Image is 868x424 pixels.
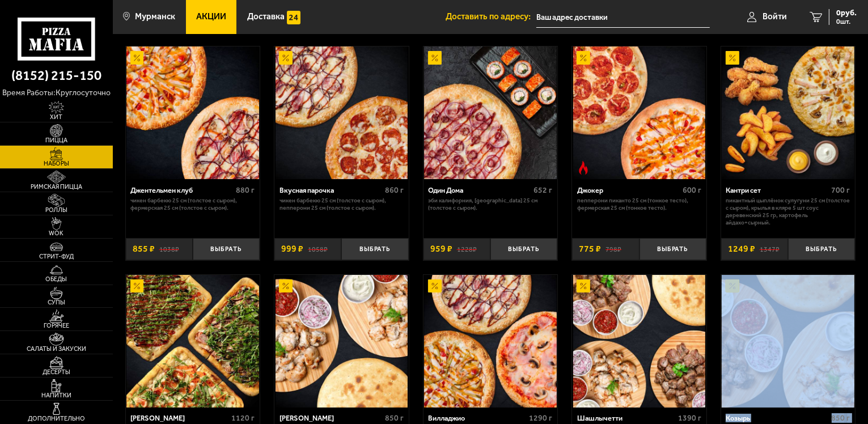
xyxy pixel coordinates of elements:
img: Акционный [726,51,739,65]
a: АкционныйВилладжио [424,275,558,408]
img: Козырь [722,275,854,408]
img: Джокер [573,46,706,179]
img: Один Дома [424,46,557,179]
p: Чикен Барбекю 25 см (толстое с сыром), Пепперони 25 см (толстое с сыром). [280,197,404,212]
a: АкционныйШашлычетти [572,275,706,408]
span: 775 ₽ [579,244,601,253]
span: 860 г [385,185,404,195]
div: Вкусная парочка [280,186,382,194]
span: 959 ₽ [430,244,452,253]
img: Акционный [279,51,293,65]
span: Мурманск [135,12,175,21]
img: Джентельмен клуб [126,46,259,179]
a: АкционныйДон Цыпа [274,275,409,408]
a: АкционныйКозырь [721,275,856,408]
a: АкционныйВкусная парочка [274,46,409,179]
div: Шашлычетти [577,414,675,422]
span: 880 г [236,185,255,195]
a: АкционныйКантри сет [721,46,856,179]
p: Пепперони Пиканто 25 см (тонкое тесто), Фермерская 25 см (тонкое тесто). [577,197,701,212]
img: Акционный [428,51,442,65]
button: Выбрать [341,238,408,260]
s: 1038 ₽ [159,244,179,253]
img: Акционный [428,279,442,293]
button: Выбрать [490,238,557,260]
span: 850 г [832,413,850,423]
a: АкционныйОдин Дома [424,46,558,179]
span: 700 г [832,185,850,195]
img: Вкусная парочка [276,46,408,179]
span: 850 г [385,413,404,423]
img: Мама Миа [126,275,259,408]
span: Акции [196,12,226,21]
p: Пикантный цыплёнок сулугуни 25 см (толстое с сыром), крылья в кляре 5 шт соус деревенский 25 гр, ... [726,197,850,226]
span: 855 ₽ [133,244,155,253]
img: 15daf4d41897b9f0e9f617042186c801.svg [287,11,300,24]
span: 1120 г [231,413,255,423]
div: Вилладжио [428,414,526,422]
div: Козырь [726,414,828,422]
div: [PERSON_NAME] [130,414,228,422]
img: Акционный [279,279,293,293]
s: 1347 ₽ [760,244,780,253]
img: Акционный [726,279,739,293]
div: Кантри сет [726,186,828,194]
img: Вилладжио [424,275,557,408]
a: АкционныйОстрое блюдоДжокер [572,46,706,179]
img: Акционный [577,279,590,293]
span: 600 г [683,185,701,195]
div: Один Дома [428,186,531,194]
input: Ваш адрес доставки [536,7,710,28]
span: 1249 ₽ [728,244,755,253]
p: Чикен Барбекю 25 см (толстое с сыром), Фермерская 25 см (толстое с сыром). [130,197,255,212]
s: 798 ₽ [606,244,621,253]
button: Выбрать [640,238,706,260]
p: Эби Калифорния, [GEOGRAPHIC_DATA] 25 см (толстое с сыром). [428,197,552,212]
span: 0 руб. [836,9,857,17]
img: Кантри сет [722,46,854,179]
span: Доставка [247,12,285,21]
s: 1058 ₽ [308,244,328,253]
img: Акционный [130,51,144,65]
span: Войти [763,12,787,21]
img: Акционный [577,51,590,65]
span: 1290 г [530,413,553,423]
a: АкционныйДжентельмен клуб [126,46,260,179]
span: 1390 г [678,413,701,423]
div: Джокер [577,186,680,194]
button: Выбрать [193,238,260,260]
span: 999 ₽ [281,244,303,253]
img: Дон Цыпа [276,275,408,408]
s: 1228 ₽ [457,244,477,253]
a: АкционныйМама Миа [126,275,260,408]
div: Джентельмен клуб [130,186,233,194]
img: Острое блюдо [577,161,590,175]
span: Доставить по адресу: [446,12,536,21]
button: Выбрать [788,238,855,260]
img: Акционный [130,279,144,293]
img: Шашлычетти [573,275,706,408]
div: [PERSON_NAME] [280,414,382,422]
span: 0 шт. [836,18,857,25]
span: 652 г [534,185,553,195]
